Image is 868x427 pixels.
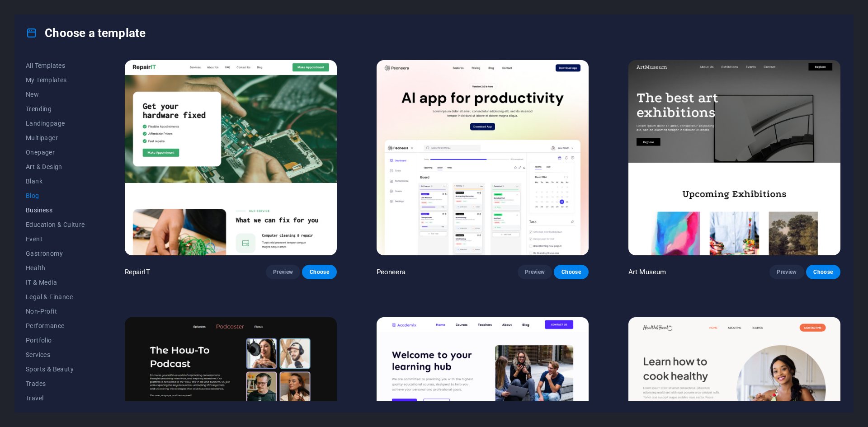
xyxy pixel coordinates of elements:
span: New [26,91,85,98]
button: Choose [554,265,588,279]
span: Gastronomy [26,250,85,257]
span: Blank [26,178,85,185]
button: Education & Culture [26,217,85,232]
img: Art Museum [628,60,840,255]
button: Travel [26,391,85,405]
span: Blog [26,192,85,199]
img: Peoneera [377,60,589,255]
button: Event [26,232,85,246]
button: Blog [26,188,85,203]
button: Blank [26,174,85,188]
button: Art & Design [26,160,85,174]
button: All Templates [26,58,85,73]
span: Art & Design [26,163,85,170]
span: Onepager [26,149,85,156]
button: Services [26,347,85,362]
span: Business [26,206,85,214]
button: My Templates [26,73,85,87]
button: Preview [266,265,300,279]
button: Landingpage [26,116,85,131]
span: Sports & Beauty [26,366,85,373]
span: IT & Media [26,279,85,286]
span: Performance [26,322,85,329]
button: Multipager [26,131,85,145]
button: Business [26,203,85,217]
button: Portfolio [26,333,85,347]
button: Performance [26,319,85,333]
button: Trending [26,102,85,116]
span: Landingpage [26,120,85,127]
h4: Choose a template [26,26,146,40]
p: RepairIT [125,267,150,277]
span: Event [26,235,85,243]
button: New [26,87,85,102]
span: Preview [525,268,545,276]
span: Preview [273,268,293,276]
p: Peoneera [377,267,406,277]
button: Choose [806,265,840,279]
button: Preview [769,265,804,279]
span: Preview [777,268,797,276]
button: Sports & Beauty [26,362,85,376]
button: Onepager [26,145,85,160]
p: Art Museum [628,267,666,277]
span: Trending [26,105,85,113]
span: All Templates [26,62,85,69]
span: Trades [26,380,85,387]
span: Non-Profit [26,308,85,315]
span: Services [26,351,85,358]
button: Gastronomy [26,246,85,261]
span: Choose [309,268,329,276]
span: Travel [26,394,85,402]
span: Education & Culture [26,221,85,228]
span: My Templates [26,76,85,84]
button: Legal & Finance [26,290,85,304]
img: RepairIT [125,60,337,255]
span: Choose [813,268,833,276]
button: Health [26,261,85,275]
button: Preview [518,265,552,279]
button: Choose [302,265,336,279]
span: Multipager [26,134,85,141]
span: Choose [561,268,581,276]
button: Non-Profit [26,304,85,319]
span: Portfolio [26,337,85,344]
button: Trades [26,376,85,391]
button: IT & Media [26,275,85,290]
span: Health [26,264,85,272]
span: Legal & Finance [26,293,85,300]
